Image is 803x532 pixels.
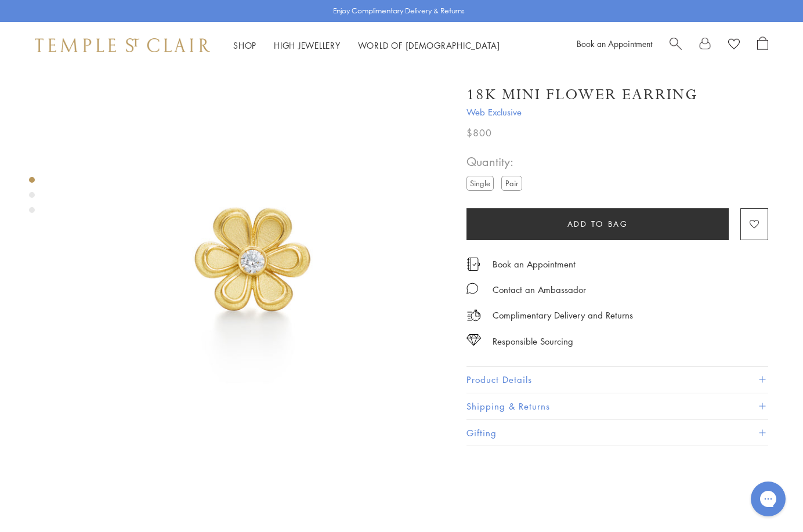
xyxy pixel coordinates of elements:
label: Pair [501,176,522,190]
iframe: Gorgias live chat messenger [745,477,791,520]
a: View Wishlist [728,37,740,54]
h1: 18K Mini Flower Earring [466,85,698,105]
img: icon_delivery.svg [466,308,481,323]
div: Contact an Ambassador [493,283,586,297]
button: Product Details [466,367,768,393]
p: Enjoy Complimentary Delivery & Returns [333,5,465,17]
img: Temple St. Clair [35,38,210,52]
p: Complimentary Delivery and Returns [493,308,633,323]
a: High JewelleryHigh Jewellery [274,39,341,51]
span: $800 [466,125,492,140]
a: Book an Appointment [577,38,652,49]
a: Book an Appointment [493,258,576,270]
label: Single [466,176,494,190]
a: ShopShop [233,39,256,51]
span: Quantity: [466,152,527,171]
button: Gifting [466,420,768,446]
span: Add to bag [567,218,628,230]
span: Web Exclusive [466,105,768,120]
img: MessageIcon-01_2.svg [466,283,478,294]
img: icon_sourcing.svg [466,334,481,346]
img: E18103-MINIFLWR [58,68,449,459]
a: Open Shopping Bag [757,37,768,54]
button: Add to bag [466,208,729,240]
div: Responsible Sourcing [493,334,573,349]
div: Product gallery navigation [29,174,35,222]
img: icon_appointment.svg [466,258,480,271]
a: World of [DEMOGRAPHIC_DATA]World of [DEMOGRAPHIC_DATA] [358,39,500,51]
a: Search [670,37,682,54]
nav: Main navigation [233,38,500,53]
button: Shipping & Returns [466,393,768,419]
